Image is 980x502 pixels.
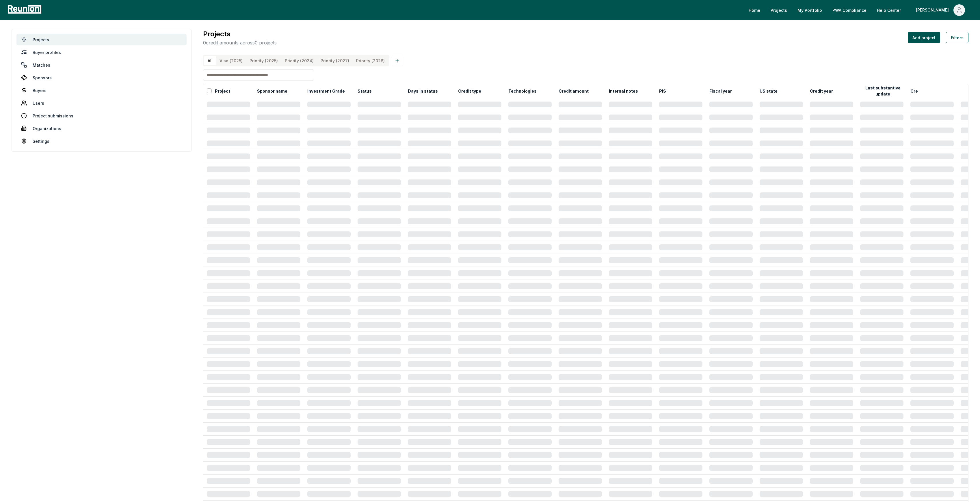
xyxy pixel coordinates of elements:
[828,4,871,16] a: PWA Compliance
[203,39,277,46] p: 0 credit amounts across 0 projects
[16,46,187,58] a: Buyer profiles
[457,85,482,97] button: Credit type
[281,56,317,65] button: Priority (2024)
[744,4,765,16] a: Home
[658,85,667,97] button: PIS
[908,32,940,43] button: Add project
[809,85,834,97] button: Credit year
[246,56,281,65] button: Priority (2025)
[859,85,907,97] button: Last substantive update
[306,85,346,97] button: Investment Grade
[909,85,929,97] button: Created
[16,135,187,147] a: Settings
[356,85,373,97] button: Status
[16,85,187,96] a: Buyers
[507,85,538,97] button: Technologies
[708,85,733,97] button: Fiscal year
[16,97,187,109] a: Users
[317,56,353,65] button: Priority (2027)
[911,4,970,16] button: [PERSON_NAME]
[204,56,216,65] button: All
[16,34,187,45] a: Projects
[216,56,246,65] button: Visa (2025)
[946,32,968,43] button: Filters
[758,85,779,97] button: US state
[793,4,827,16] a: My Portfolio
[353,56,388,65] button: Priority (2026)
[557,85,590,97] button: Credit amount
[872,4,905,16] a: Help Center
[16,72,187,83] a: Sponsors
[16,59,187,71] a: Matches
[916,4,951,16] div: [PERSON_NAME]
[16,123,187,134] a: Organizations
[203,29,277,39] h3: Projects
[744,4,974,16] nav: Main
[766,4,792,16] a: Projects
[214,85,231,97] button: Project
[407,85,439,97] button: Days in status
[608,85,639,97] button: Internal notes
[16,110,187,121] a: Project submissions
[256,85,289,97] button: Sponsor name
